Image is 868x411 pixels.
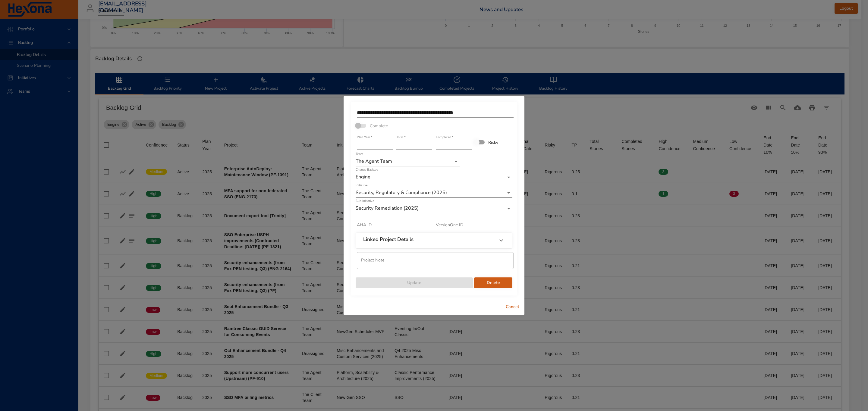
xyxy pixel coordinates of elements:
div: The Agent Team [356,157,460,166]
div: Security, Regulatory & Compliance (2025) [356,188,512,198]
span: Risky [488,139,498,146]
label: Total [396,136,405,139]
span: Delete [479,279,508,287]
label: Team [356,153,363,156]
label: Change Backlog [356,168,378,172]
span: Complete [370,123,388,129]
button: Delete [474,277,512,289]
label: Initiative [356,184,367,187]
div: Engine [356,172,512,182]
div: Security Remediation (2025) [356,204,512,213]
div: Linked Project Details [356,233,512,248]
button: Cancel [503,301,522,313]
label: Plan Year [357,136,372,139]
label: Completed [436,136,453,139]
h6: Linked Project Details [363,236,414,243]
label: Sub Initiative [356,199,374,203]
span: Cancel [505,303,520,311]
